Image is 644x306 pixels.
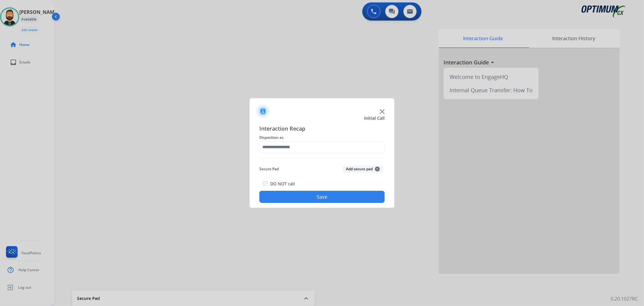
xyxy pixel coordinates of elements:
[364,115,385,121] span: Initial Call
[270,181,295,187] label: DO NOT call
[610,295,638,302] p: 0.20.1027RC
[259,124,385,134] span: Interaction Recap
[259,165,279,173] span: Secure Pad
[259,134,385,141] span: Disposition as
[259,191,385,203] button: Save
[256,104,270,119] img: contactIcon
[375,167,380,171] span: +
[342,165,383,173] button: Add secure pad+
